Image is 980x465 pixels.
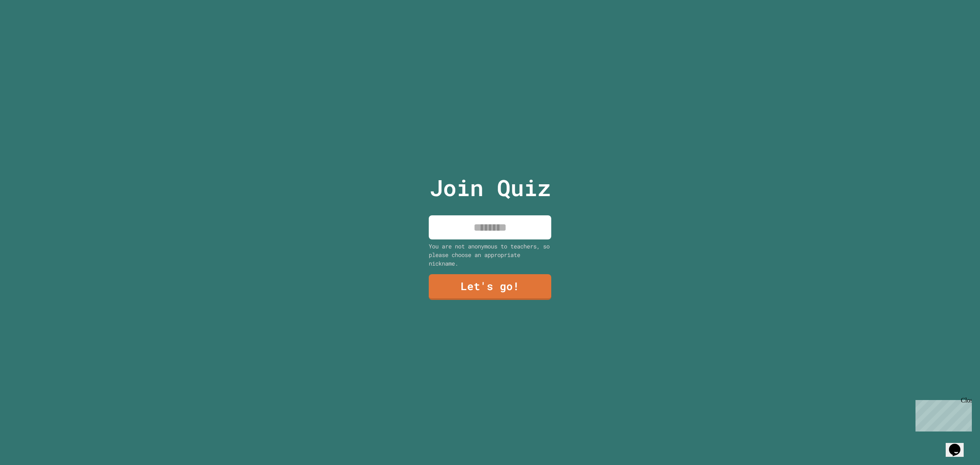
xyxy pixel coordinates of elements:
iframe: chat widget [946,432,972,457]
a: Let's go! [429,274,551,300]
iframe: chat widget [912,397,972,431]
div: Chat with us now!Close [3,3,56,52]
p: Join Quiz [430,171,551,205]
div: You are not anonymous to teachers, so please choose an appropriate nickname. [429,242,551,268]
